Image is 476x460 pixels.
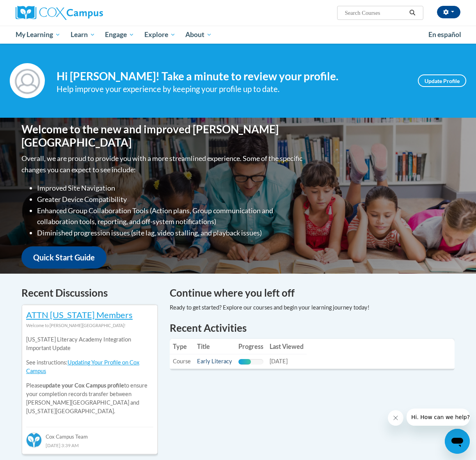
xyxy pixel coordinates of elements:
[185,30,212,39] span: About
[26,441,153,449] div: [DATE] 3:39 AM
[238,359,251,364] div: Progress, %
[43,382,124,389] b: update your Cox Campus profile
[100,26,139,44] a: Engage
[407,8,418,18] button: Search
[26,427,153,441] div: Cox Campus Team
[423,27,466,43] a: En español
[26,358,153,375] p: See instructions:
[26,321,153,330] div: Welcome to [PERSON_NAME][GEOGRAPHIC_DATA]!
[37,227,304,239] li: Diminished progression issues (site lag, video stalling, and playback issues)
[37,182,304,194] li: Improved Site Navigation
[21,123,304,149] h1: Welcome to the new and improved [PERSON_NAME][GEOGRAPHIC_DATA]
[16,6,103,20] img: Cox Campus
[445,429,470,454] iframe: Button to launch messaging window
[173,358,191,364] span: Course
[66,26,100,44] a: Learn
[11,26,66,44] a: My Learning
[170,339,194,354] th: Type
[16,30,60,39] span: My Learning
[37,194,304,205] li: Greater Device Compatibility
[235,339,266,354] th: Progress
[26,335,153,352] p: [US_STATE] Literacy Academy Integration Important Update
[344,8,407,18] input: Search Courses
[197,358,232,364] a: Early Literacy
[57,83,406,96] div: Help improve your experience by keeping your profile up to date.
[21,285,158,301] h4: Recent Discussions
[26,432,42,448] img: Cox Campus Team
[139,26,181,44] a: Explore
[37,205,304,228] li: Enhanced Group Collaboration Tools (Action plans, Group communication and collaboration tools, re...
[21,246,107,269] a: Quick Start Guide
[194,339,235,354] th: Title
[170,285,455,301] h4: Continue where you left off
[26,359,139,374] a: Updating Your Profile on Cox Campus
[26,310,133,320] a: ATTN [US_STATE] Members
[21,153,304,175] p: Overall, we are proud to provide you with a more streamlined experience. Some of the specific cha...
[266,339,307,354] th: Last Viewed
[170,321,455,335] h1: Recent Activities
[437,6,460,18] button: Account Settings
[71,30,95,39] span: Learn
[10,26,466,44] div: Main menu
[10,63,45,98] img: Profile Image
[57,70,406,83] h4: Hi [PERSON_NAME]! Take a minute to review your profile.
[270,358,288,364] span: [DATE]
[388,410,403,426] iframe: Close message
[26,330,153,421] div: Please to ensure your completion records transfer between [PERSON_NAME][GEOGRAPHIC_DATA] and [US_...
[16,6,156,20] a: Cox Campus
[181,26,217,44] a: About
[144,30,176,39] span: Explore
[407,409,470,426] iframe: Message from company
[418,74,466,87] a: Update Profile
[428,30,461,39] span: En español
[105,30,134,39] span: Engage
